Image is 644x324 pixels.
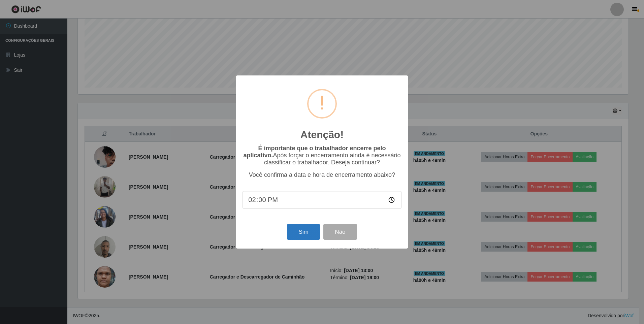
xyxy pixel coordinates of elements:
button: Não [323,224,357,240]
h2: Atenção! [300,129,344,141]
p: Você confirma a data e hora de encerramento abaixo? [243,171,401,179]
button: Sim [287,224,320,240]
b: É importante que o trabalhador encerre pelo aplicativo. [243,145,386,159]
p: Após forçar o encerramento ainda é necessário classificar o trabalhador. Deseja continuar? [243,145,401,166]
